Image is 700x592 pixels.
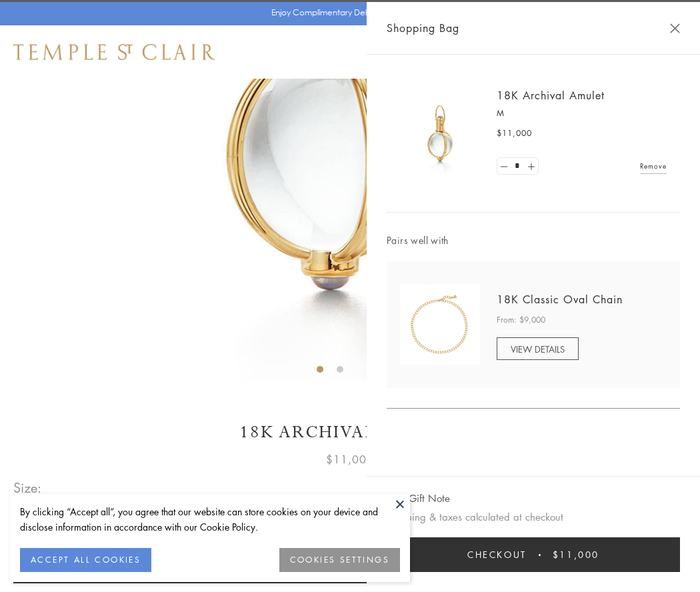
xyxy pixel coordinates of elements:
[20,548,151,572] button: ACCEPT ALL COOKIES
[387,19,459,37] span: Shopping Bag
[387,537,680,572] button: Checkout $11,000
[553,547,599,562] span: $11,000
[497,337,579,360] a: VIEW DETAILS
[387,509,680,525] p: Shipping & taxes calculated at checkout
[326,451,374,468] span: $11,000
[271,6,423,19] p: Enjoy Complimentary Delivery & Returns
[13,44,215,60] img: Temple St. Clair
[400,285,480,365] img: N88865-OV18
[400,93,480,173] img: 18K Archival Amulet
[497,88,605,103] a: 18K Archival Amulet
[524,158,537,175] a: Set quantity to 2
[640,159,667,173] a: Remove
[13,421,687,444] h1: 18K Archival Amulet
[497,313,545,327] span: From: $9,000
[279,548,400,572] button: COOKIES SETTINGS
[670,23,680,33] button: Close Shopping Bag
[20,504,400,535] div: By clicking “Accept all”, you agree that our website can store cookies on your device and disclos...
[511,343,565,355] span: VIEW DETAILS
[387,233,680,248] span: Pairs well with
[497,158,511,175] a: Set quantity to 0
[387,490,450,507] button: Add Gift Note
[497,292,623,307] a: 18K Classic Oval Chain
[497,107,667,120] p: M
[467,547,527,562] span: Checkout
[13,477,43,499] span: Size:
[497,127,532,140] span: $11,000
